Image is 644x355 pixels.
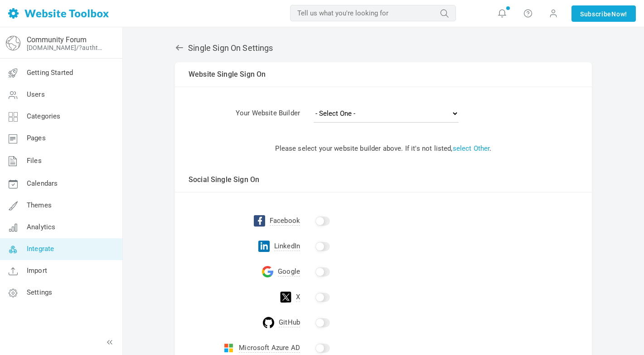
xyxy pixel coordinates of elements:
span: Files [27,157,42,165]
img: globe-icon.png [6,36,20,50]
td: Website Single Sign On [175,62,592,87]
span: Facebook [270,217,300,226]
a: SubscribeNow! [571,5,636,22]
a: [DOMAIN_NAME]/?authtoken=6cc019cf4a0c22cf1863c8ddb40832ff&rememberMe=1 [27,44,106,51]
span: Import [27,266,47,275]
p: Please select your website builder above. If it's not listed, . [189,143,578,154]
span: X [296,293,300,302]
span: Google [278,267,300,276]
a: select Other [453,144,490,153]
span: Settings [27,288,52,296]
span: Getting Started [27,69,73,77]
span: Pages [27,134,46,142]
img: github-icon.svg [263,317,274,328]
span: GitHub [279,318,300,327]
span: Analytics [27,223,55,231]
span: Integrate [27,245,54,253]
input: Tell us what you're looking for [290,5,456,21]
span: Categories [27,112,61,120]
img: microsoft-icon.svg [223,342,234,354]
h2: Single Sign On Settings [175,43,592,53]
span: Users [27,90,45,99]
td: Your Website Builder [175,101,300,129]
span: Calendars [27,179,58,187]
img: twitter-logo.svg [280,291,291,303]
span: Microsoft Azure AD [239,344,300,353]
img: google-icon.svg [262,266,273,277]
img: linkedin-logo.svg [258,241,270,252]
a: Community Forum [27,35,87,44]
img: facebook-logo.svg [254,215,265,227]
span: Themes [27,201,52,209]
td: Social Single Sign On [175,168,592,192]
span: Now! [611,9,627,19]
span: LinkedIn [274,242,300,251]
